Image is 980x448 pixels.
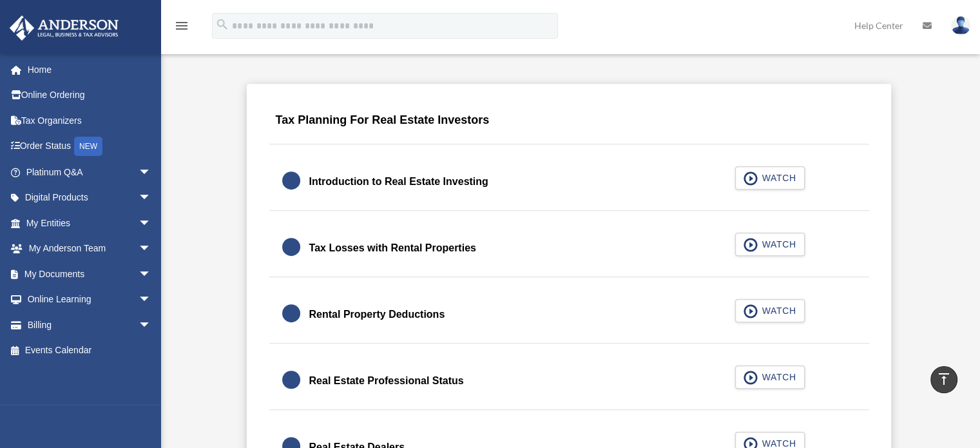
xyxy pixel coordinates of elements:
span: arrow_drop_down [139,287,164,313]
a: Introduction to Real Estate Investing WATCH [282,166,856,197]
span: WATCH [758,171,796,184]
span: arrow_drop_down [139,261,164,287]
a: My Documentsarrow_drop_down [9,261,171,287]
div: Tax Planning For Real Estate Investors [269,104,869,144]
span: WATCH [758,371,796,384]
a: Tax Organizers [9,108,171,133]
div: Tax Losses with Rental Properties [309,239,476,257]
div: Introduction to Real Estate Investing [309,173,488,191]
a: Real Estate Professional Status WATCH [282,365,856,396]
a: My Entitiesarrow_drop_down [9,210,171,236]
i: menu [174,18,189,34]
a: My Anderson Teamarrow_drop_down [9,236,171,262]
a: Events Calendar [9,338,171,364]
a: Billingarrow_drop_down [9,312,171,338]
div: Rental Property Deductions [309,306,445,324]
a: Online Learningarrow_drop_down [9,287,171,313]
a: Order StatusNEW [9,133,171,160]
span: arrow_drop_down [139,159,164,186]
img: User Pic [951,16,970,35]
span: arrow_drop_down [139,185,164,211]
span: arrow_drop_down [139,312,164,338]
button: WATCH [735,233,805,256]
img: Anderson Advisors Platinum Portal [6,15,122,41]
a: menu [174,23,189,34]
span: arrow_drop_down [139,236,164,262]
span: WATCH [758,238,796,251]
i: vertical_align_top [936,371,952,387]
button: WATCH [735,299,805,322]
a: Platinum Q&Aarrow_drop_down [9,159,171,185]
div: Real Estate Professional Status [309,372,464,390]
button: WATCH [735,166,805,190]
a: Digital Productsarrow_drop_down [9,185,171,211]
a: Online Ordering [9,83,171,108]
div: NEW [74,137,102,156]
a: vertical_align_top [930,366,957,393]
button: WATCH [735,365,805,389]
span: arrow_drop_down [139,210,164,237]
i: search [215,17,229,32]
a: Home [9,57,171,83]
a: Rental Property Deductions WATCH [282,299,856,330]
a: Tax Losses with Rental Properties WATCH [282,233,856,264]
span: WATCH [758,304,796,317]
